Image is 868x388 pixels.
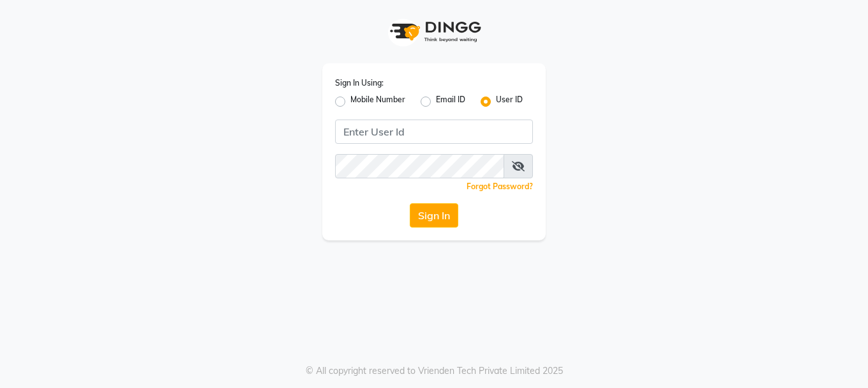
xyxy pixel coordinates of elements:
[383,13,485,50] img: logo1.svg
[335,154,504,178] input: Username
[467,182,533,191] a: Forgot Password?
[410,203,458,228] button: Sign In
[335,77,384,89] label: Sign In Using:
[335,120,533,144] input: Username
[496,94,523,109] label: User ID
[350,94,405,109] label: Mobile Number
[436,94,465,109] label: Email ID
